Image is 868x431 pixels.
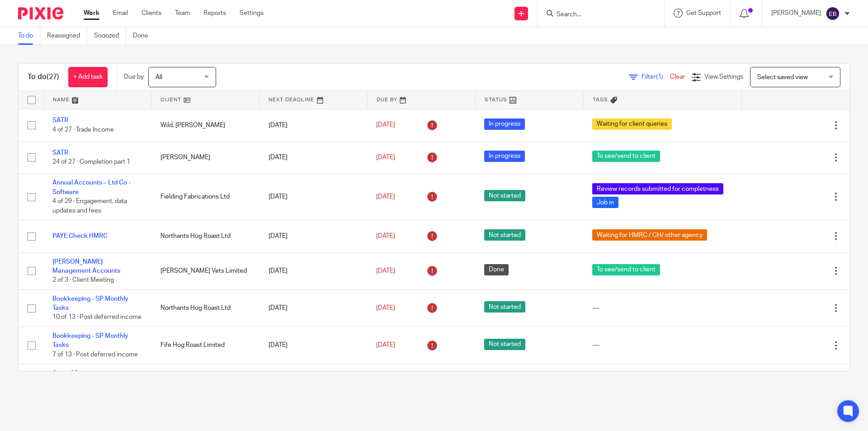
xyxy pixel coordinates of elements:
input: Search [556,11,637,19]
span: [DATE] [376,122,395,128]
span: 4 of 27 · Trade Income [52,127,114,133]
span: In progress [484,118,525,130]
span: Get Support [686,10,721,16]
a: To do [18,27,40,45]
span: All [156,74,162,81]
img: svg%3E [826,6,840,21]
a: Annual Accounts – ST/Partnership - Software [52,370,127,385]
img: Pixie [18,7,63,19]
a: Done [133,27,155,45]
a: Snoozed [94,27,126,45]
td: [DATE] [259,109,368,141]
span: Job in [592,197,618,208]
p: [PERSON_NAME] [771,9,821,18]
td: [DATE] [259,289,368,327]
td: [PERSON_NAME] [151,141,259,173]
td: [DATE] [259,327,368,364]
span: Review records submitted for completness [592,183,723,194]
td: [DATE] [259,141,368,173]
span: Not started [484,301,525,313]
span: [DATE] [376,233,395,239]
a: Team [175,9,190,18]
a: SATR [52,117,68,123]
span: In progress [484,151,525,162]
span: [DATE] [376,342,395,348]
a: Bookkeeping - SP Monthly Tasks [52,333,128,348]
span: 2 of 3 · Client Meeting [52,277,114,283]
td: [DATE] [259,252,368,289]
a: Reports [203,9,226,18]
a: Email [113,9,128,18]
div: --- [592,303,732,313]
span: Not started [484,190,525,201]
span: [DATE] [376,305,395,311]
a: Settings [240,9,264,18]
a: + Add task [68,67,108,87]
span: To see/send to client [592,151,660,162]
span: Filter [642,74,670,80]
span: Done [484,264,509,275]
span: 4 of 29 · Engagement, data updates and fees [52,198,127,214]
a: Clear [670,74,685,80]
span: 10 of 13 · Post deferred income [52,314,142,321]
span: Waiting for client queries [592,118,672,130]
h1: To do [28,72,59,82]
td: [PERSON_NAME] T/A PRK Services [151,364,259,411]
a: SATR [52,150,68,156]
span: [DATE] [376,268,395,274]
span: Not started [484,339,525,350]
span: View Settings [704,74,743,80]
td: [DATE] [259,174,368,220]
span: 24 of 27 · Completion part 1 [52,159,130,165]
td: [DATE] [259,364,368,411]
p: Due by [124,72,144,81]
td: Fife Hog Roast Limited [151,327,259,364]
a: Clients [142,9,161,18]
span: (1) [656,74,663,80]
a: Bookkeeping - SP Monthly Tasks [52,296,128,311]
span: (27) [47,73,59,81]
td: [DATE] [259,220,368,252]
span: 7 of 13 · Post deferred income [52,351,138,358]
span: Waiting for HMRC / CH/ other agency [592,229,707,241]
span: Not started [484,229,525,241]
span: [DATE] [376,154,395,161]
a: PAYE Check HMRC [52,233,108,239]
td: Wild, [PERSON_NAME] [151,109,259,141]
span: [DATE] [376,194,395,200]
a: Work [84,9,99,18]
div: --- [592,341,732,350]
a: [PERSON_NAME] Management Accounts [52,259,120,274]
span: To see/send to client [592,264,660,275]
a: Annual Accounts – Ltd Co - Software [52,180,131,195]
td: Northants Hog Roast Ltd [151,220,259,252]
td: Fielding Fabrications Ltd [151,174,259,220]
a: Reassigned [47,27,87,45]
span: Select saved view [757,74,808,81]
span: Tags [593,97,608,102]
td: [PERSON_NAME] Vets Limited [151,252,259,289]
td: Northants Hog Roast Ltd [151,289,259,327]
